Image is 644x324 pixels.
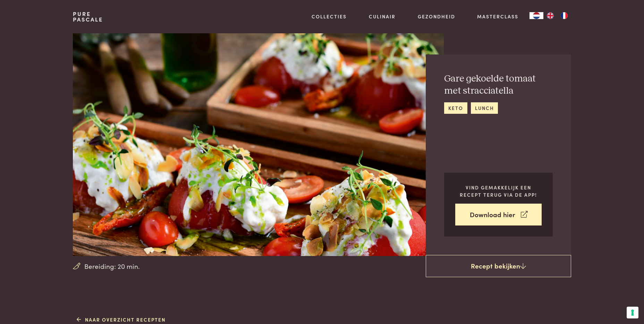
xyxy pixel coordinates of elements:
[477,13,518,20] a: Masterclass
[543,12,557,19] a: EN
[627,307,638,318] button: Uw voorkeuren voor toestemming voor trackingtechnologieën
[84,261,140,271] span: Bereiding: 20 min.
[471,102,498,114] a: lunch
[418,13,455,20] a: Gezondheid
[73,11,103,22] a: PurePascale
[77,316,166,323] a: Naar overzicht recepten
[369,13,396,20] a: Culinair
[444,102,467,114] a: keto
[529,12,571,19] aside: Language selected: Nederlands
[529,12,543,19] div: Language
[73,33,444,256] img: Gare gekoelde tomaat met stracciatella
[455,184,542,198] p: Vind gemakkelijk een recept terug via de app!
[529,12,543,19] a: NL
[455,204,542,225] a: Download hier
[557,12,571,19] a: FR
[543,12,571,19] ul: Language list
[444,73,553,97] h2: Gare gekoelde tomaat met stracciatella
[426,255,571,277] a: Recept bekijken
[312,13,347,20] a: Collecties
